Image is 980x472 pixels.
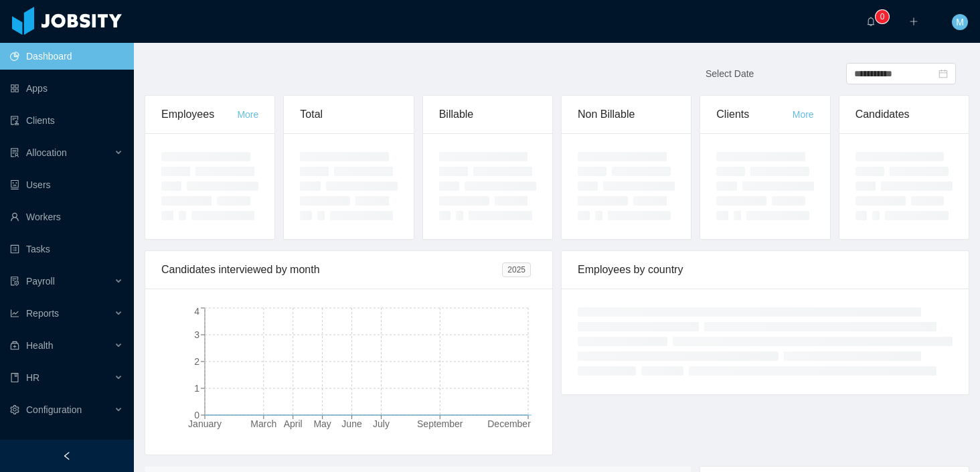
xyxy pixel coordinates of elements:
[10,43,123,70] a: icon: pie-chartDashboard
[938,69,948,78] i: icon: calendar
[10,107,123,134] a: icon: auditClients
[855,96,953,133] div: Candidates
[237,109,258,120] a: More
[876,10,889,23] sup: 0
[706,68,754,79] span: Select Date
[487,418,531,429] tspan: December
[417,418,463,429] tspan: September
[10,75,123,102] a: icon: appstoreApps
[502,262,531,277] span: 2025
[578,251,953,289] div: Employees by country
[300,96,397,133] div: Total
[10,148,19,157] i: icon: solution
[10,341,19,350] i: icon: medicine-box
[26,276,55,287] span: Payroll
[909,17,918,26] i: icon: plus
[26,308,59,319] span: Reports
[439,96,536,133] div: Billable
[194,356,199,367] tspan: 2
[250,418,276,429] tspan: March
[26,404,82,415] span: Configuration
[341,418,362,429] tspan: June
[26,340,53,351] span: Health
[956,14,964,30] span: M
[10,204,123,230] a: icon: userWorkers
[10,236,123,262] a: icon: profileTasks
[578,96,675,133] div: Non Billable
[793,109,814,120] a: More
[10,373,19,382] i: icon: book
[10,277,19,286] i: icon: file-protect
[10,309,19,318] i: icon: line-chart
[866,17,876,26] i: icon: bell
[284,418,303,429] tspan: April
[10,171,123,198] a: icon: robotUsers
[194,329,199,340] tspan: 3
[10,405,19,414] i: icon: setting
[313,418,331,429] tspan: May
[161,251,502,289] div: Candidates interviewed by month
[188,418,222,429] tspan: January
[161,96,237,133] div: Employees
[716,96,792,133] div: Clients
[194,306,199,317] tspan: 4
[373,418,390,429] tspan: July
[194,410,199,420] tspan: 0
[26,147,67,158] span: Allocation
[194,383,199,394] tspan: 1
[26,372,39,383] span: HR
